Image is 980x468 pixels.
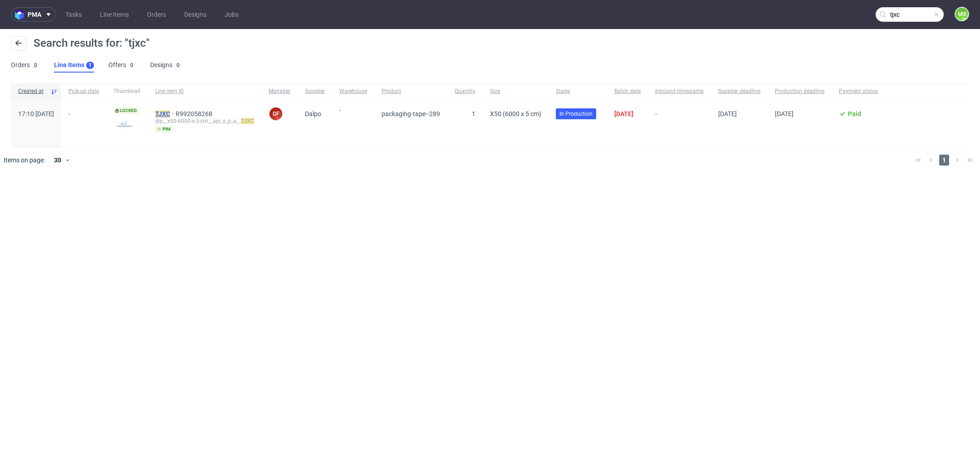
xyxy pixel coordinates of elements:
[775,110,794,117] span: [DATE]
[94,7,134,22] a: Line Items
[955,8,968,20] figcaption: MS
[490,110,541,117] span: X50 (6000 x 5 cm)
[113,88,141,95] span: Thumbnail
[718,88,760,95] span: Supplier deadline
[241,118,254,124] mark: TJXC
[130,62,133,68] div: 0
[142,7,171,22] a: Orders
[155,110,170,117] mark: TJXC
[305,110,321,117] span: Dalpo
[556,88,600,95] span: Stage
[718,110,737,117] span: [DATE]
[176,110,214,117] a: R992058268
[559,110,593,118] span: In Production
[18,110,54,117] span: 17:10 [DATE]
[382,110,440,117] span: packaging-tape--289
[18,88,47,95] span: Created at
[69,88,99,95] span: Pick-up date
[176,62,180,68] div: 0
[34,37,150,49] span: Search results for: "tjxc"
[34,62,37,68] div: 0
[60,7,87,22] a: Tasks
[113,117,135,133] img: version_two_editor_design.png
[848,110,861,117] span: Paid
[382,88,440,95] span: Product
[69,110,99,136] span: -
[305,88,325,95] span: Supplier
[655,110,704,136] span: -
[939,155,949,166] span: 1
[150,58,182,73] a: Designs0
[472,110,475,117] span: 1
[11,58,39,73] a: Orders0
[269,107,282,120] figcaption: GF
[155,117,254,125] div: dlp__x50-6000-x-5-cm__api_s_p_a__
[339,107,367,136] span: -
[179,7,212,22] a: Designs
[219,7,244,22] a: Jobs
[155,126,172,133] span: pim
[15,10,28,20] img: logo
[113,107,139,114] span: Locked
[108,58,136,73] a: Offers0
[655,88,704,95] span: Inbound timestamp
[88,62,92,68] div: 1
[490,88,541,95] span: Size
[839,88,878,95] span: Payment status
[269,88,290,95] span: Manager
[54,58,94,73] a: Line Items1
[455,88,475,95] span: Quantity
[155,88,254,95] span: Line item ID
[614,110,633,117] span: [DATE]
[339,88,367,95] span: Warehouse
[11,7,56,22] button: pma
[775,88,824,95] span: Production deadline
[4,156,45,165] span: Items on page:
[49,154,65,166] div: 30
[155,110,176,117] a: TJXC
[28,11,41,18] span: pma
[614,88,641,95] span: Batch date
